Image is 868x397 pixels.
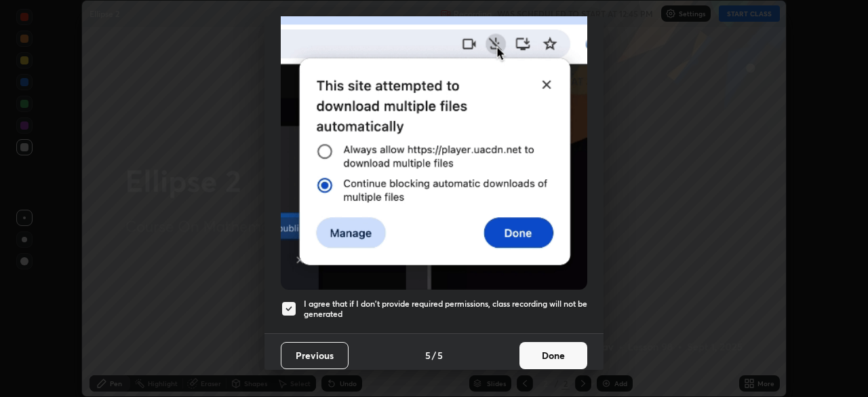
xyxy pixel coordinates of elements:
h4: 5 [425,348,431,362]
h4: / [432,348,436,362]
h4: 5 [437,348,443,362]
button: Done [519,342,587,369]
button: Previous [281,342,349,369]
h5: I agree that if I don't provide required permissions, class recording will not be generated [304,299,587,320]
